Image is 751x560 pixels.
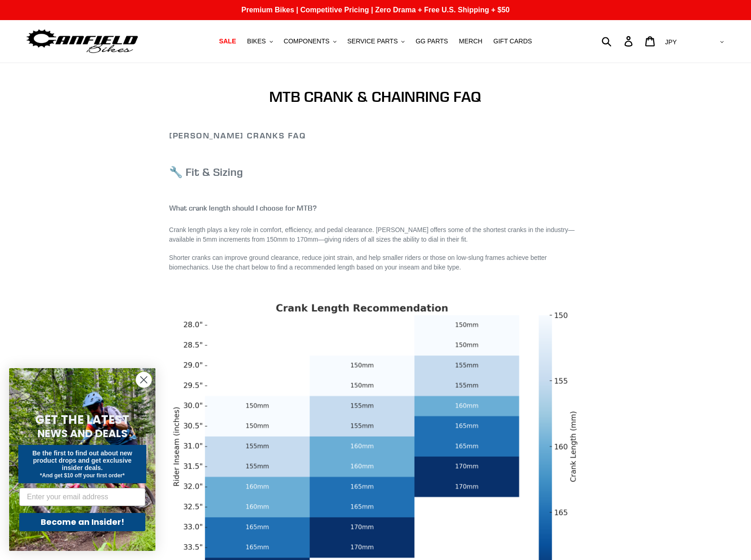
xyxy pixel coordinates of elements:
[219,37,236,45] span: SALE
[169,165,582,179] h3: 🔧 Fit & Sizing
[169,131,582,141] h2: [PERSON_NAME] Cranks FAQ
[279,35,341,48] button: COMPONENTS
[343,35,409,48] button: SERVICE PARTS
[25,27,139,56] img: Canfield Bikes
[242,35,277,48] button: BIKES
[32,449,133,471] span: Be the first to find out about new product drops and get exclusive insider deals.
[19,488,145,506] input: Enter your email address
[284,37,330,45] span: COMPONENTS
[169,253,582,272] p: Shorter cranks can improve ground clearance, reduce joint strain, and help smaller riders or thos...
[247,37,266,45] span: BIKES
[19,513,145,531] button: Become an Insider!
[136,372,152,388] button: Close dialog
[35,412,129,428] span: GET THE LATEST
[37,426,128,441] span: NEWS AND DEALS
[415,37,448,45] span: GG PARTS
[411,35,453,48] a: GG PARTS
[169,204,582,212] h4: What crank length should I choose for MTB?
[169,225,582,244] p: Crank length plays a key role in comfort, efficiency, and pedal clearance. [PERSON_NAME] offers s...
[493,37,532,45] span: GIFT CARDS
[454,35,487,48] a: MERCH
[40,472,124,479] span: *And get $10 off your first order*
[459,37,482,45] span: MERCH
[489,35,537,48] a: GIFT CARDS
[607,31,630,51] input: Search
[347,37,398,45] span: SERVICE PARTS
[214,35,240,48] a: SALE
[169,88,582,106] h1: MTB CRANK & CHAINRING FAQ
